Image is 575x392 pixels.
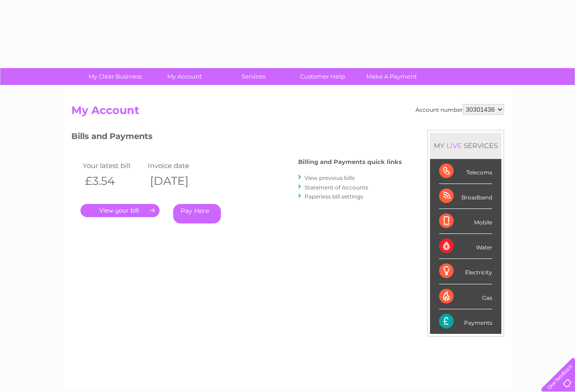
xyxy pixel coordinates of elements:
a: Statement of Accounts [305,184,368,191]
div: Mobile [439,209,492,234]
th: [DATE] [145,172,211,190]
td: Your latest bill [80,159,146,172]
a: Make A Payment [354,68,429,85]
div: Gas [439,284,492,309]
a: My Account [147,68,222,85]
a: View previous bills [305,174,355,181]
a: . [80,204,160,217]
h3: Bills and Payments [71,130,402,146]
h2: My Account [71,104,504,121]
div: MY SERVICES [430,133,501,159]
div: Electricity [439,259,492,284]
td: Invoice date [145,159,211,172]
div: Telecoms [439,159,492,184]
a: Customer Help [285,68,360,85]
th: £3.54 [80,172,146,190]
a: Pay Here [173,204,221,223]
a: Paperless bill settings [305,193,363,200]
div: LIVE [445,141,464,150]
div: Account number [415,104,504,115]
div: Broadband [439,184,492,209]
div: Water [439,234,492,259]
a: Services [216,68,291,85]
div: Payments [439,309,492,334]
a: My Clear Business [78,68,153,85]
h4: Billing and Payments quick links [298,159,402,165]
